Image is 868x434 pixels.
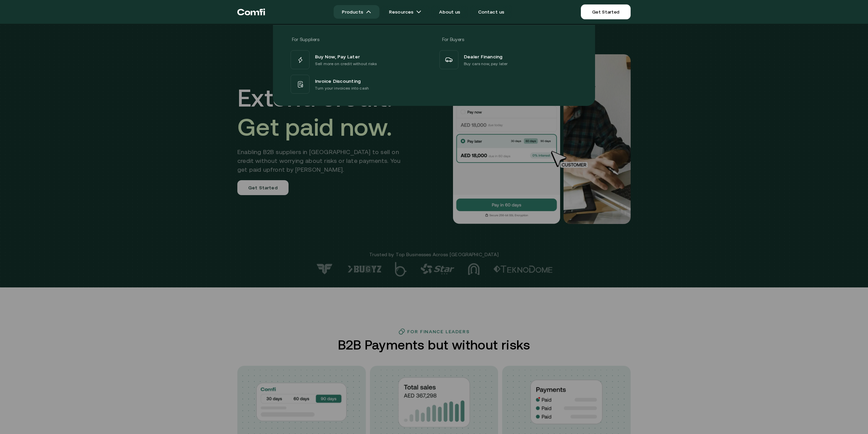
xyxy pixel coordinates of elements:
[366,9,371,15] img: arrow icons
[315,60,377,67] p: Sell more on credit without risks
[431,5,468,19] a: About us
[381,5,430,19] a: Resourcesarrow icons
[315,85,369,92] p: Turn your invoices into cash
[442,37,464,42] span: For Buyers
[315,52,360,60] span: Buy Now, Pay Later
[581,4,631,19] a: Get Started
[416,9,421,15] img: arrow icons
[289,73,430,95] a: Invoice DiscountingTurn your invoices into cash
[438,49,579,71] a: Dealer FinancingBuy cars now, pay later
[289,49,430,71] a: Buy Now, Pay LaterSell more on credit without risks
[315,77,361,85] span: Invoice Discounting
[464,60,508,67] p: Buy cars now, pay later
[464,52,503,60] span: Dealer Financing
[292,37,319,42] span: For Suppliers
[237,2,265,22] a: Return to the top of the Comfi home page
[334,5,379,19] a: Productsarrow icons
[470,5,513,19] a: Contact us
